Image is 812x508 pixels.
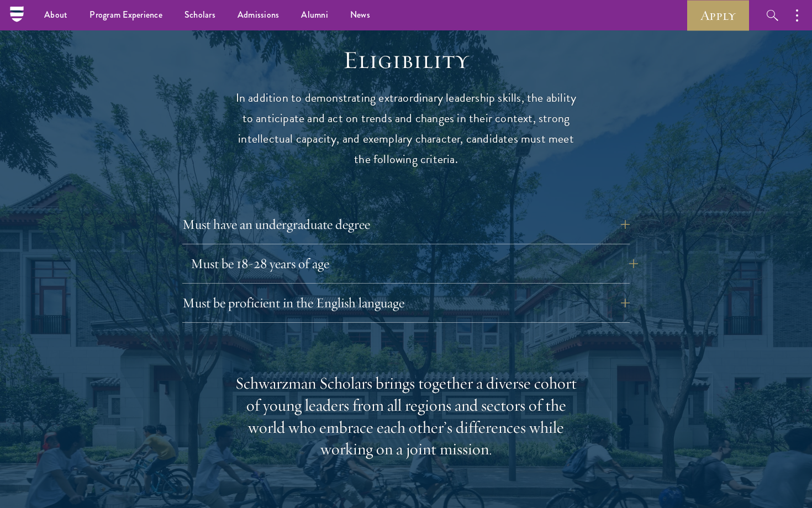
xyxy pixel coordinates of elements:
[235,88,577,170] p: In addition to demonstrating extraordinary leadership skills, the ability to anticipate and act o...
[191,250,638,277] button: Must be 18-28 years of age
[182,290,630,316] button: Must be proficient in the English language
[235,45,577,76] h2: Eligibility
[235,373,577,461] div: Schwarzman Scholars brings together a diverse cohort of young leaders from all regions and sector...
[182,211,630,238] button: Must have an undergraduate degree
